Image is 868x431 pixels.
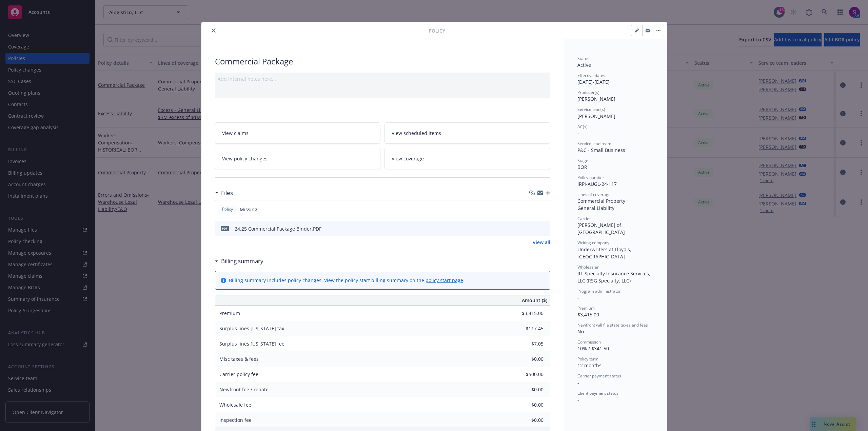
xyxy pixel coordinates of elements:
[504,385,548,395] input: 0.00
[215,122,381,144] a: View claims
[215,189,233,197] div: Files
[577,222,625,235] span: [PERSON_NAME] of [GEOGRAPHIC_DATA]
[577,197,653,204] div: Commercial Property
[577,73,605,78] span: Effective dates
[577,158,588,163] span: Stage
[219,386,269,393] span: Newfront fee / rebate
[219,417,252,423] span: Inspection fee
[577,73,653,85] div: [DATE] - [DATE]
[392,155,424,162] span: View coverage
[222,155,268,162] span: View policy changes
[541,225,548,232] button: preview file
[577,204,653,212] div: General Liability
[577,345,609,352] span: 10% / $341.50
[577,356,598,362] span: Policy term
[215,56,550,67] div: Commercial Package
[426,277,463,283] a: policy start page
[577,56,589,61] span: Status
[577,322,648,328] span: Newfront will file state taxes and fees
[215,257,263,266] div: Billing summary
[504,400,548,410] input: 0.00
[219,310,240,316] span: Premium
[577,270,652,284] span: RT Specialty Insurance Services, LLC (RSG Specialty, LLC)
[522,297,547,304] span: Amount ($)
[384,122,550,144] a: View scheduled items
[235,225,321,232] div: 24.25 Commercial Package Binder.PDF
[577,305,595,311] span: Premium
[229,277,465,284] div: Billing summary includes policy changes. View the policy start billing summary on the .
[577,288,621,294] span: Program administrator
[504,339,548,349] input: 0.00
[531,225,536,232] button: download file
[577,164,587,170] span: BOR
[577,181,617,187] span: IRPI-AUGL-24-117
[221,257,263,266] h3: Billing summary
[577,192,611,197] span: Lines of coverage
[222,130,249,137] span: View claims
[577,294,579,301] span: -
[577,96,615,102] span: [PERSON_NAME]
[577,379,579,386] span: -
[577,216,591,221] span: Carrier
[215,148,381,169] a: View policy changes
[577,339,601,345] span: Commission
[577,240,609,246] span: Writing company
[577,264,599,270] span: Wholesaler
[219,340,284,347] span: Surplus lines [US_STATE] fee
[219,356,259,362] span: Misc taxes & fees
[577,311,599,318] span: $3,415.00
[533,239,550,246] a: View all
[221,189,233,197] h3: Files
[219,371,258,377] span: Carrier policy fee
[577,106,605,112] span: Service lead(s)
[504,415,548,425] input: 0.00
[577,373,621,379] span: Carrier payment status
[577,362,601,369] span: 12 months
[210,26,218,35] button: close
[384,148,550,169] a: View coverage
[577,124,588,130] span: AC(s)
[577,396,579,403] span: -
[504,324,548,334] input: 0.00
[221,206,234,212] span: Policy
[219,401,251,408] span: Wholesale fee
[577,246,633,260] span: Underwriters at Lloyd's, [GEOGRAPHIC_DATA]
[504,369,548,379] input: 0.00
[504,308,548,318] input: 0.00
[577,175,604,180] span: Policy number
[240,206,257,213] span: Missing
[504,354,548,364] input: 0.00
[577,130,579,136] span: -
[577,62,591,68] span: Active
[577,141,611,146] span: Service lead team
[429,27,445,34] span: Policy
[392,130,441,137] span: View scheduled items
[221,226,229,231] span: PDF
[577,328,584,335] span: No
[218,75,548,82] div: Add internal notes here...
[577,147,625,153] span: P&C - Small Business
[219,325,284,332] span: Surplus lines [US_STATE] tax
[577,90,599,95] span: Producer(s)
[577,113,615,119] span: [PERSON_NAME]
[577,390,618,396] span: Client payment status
